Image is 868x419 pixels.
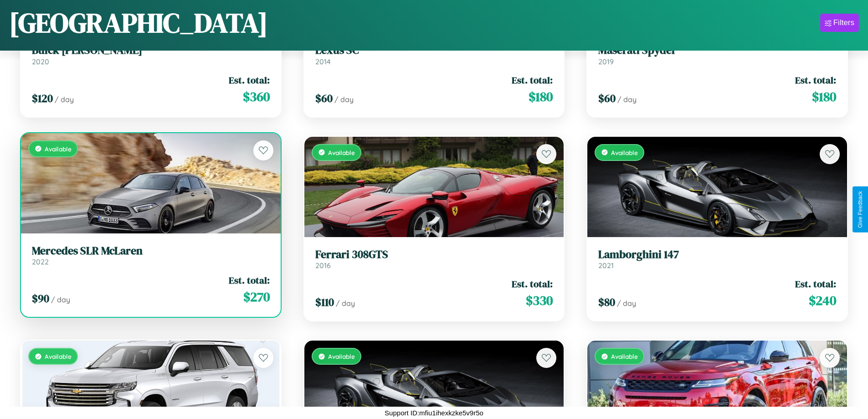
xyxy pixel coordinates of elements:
[32,291,49,306] span: $ 90
[795,277,836,290] span: Est. total:
[32,57,49,66] span: 2020
[512,277,553,290] span: Est. total:
[243,88,270,106] span: $ 360
[315,248,553,270] a: Ferrari 308GTS2016
[598,295,615,310] span: $ 80
[598,91,616,106] span: $ 60
[385,407,483,419] p: Support ID: mfiu1ihexkzke5v9r5o
[598,44,836,66] a: Maserati Spyder2019
[315,91,333,106] span: $ 60
[512,73,553,87] span: Est. total:
[32,244,270,267] a: Mercedes SLR McLaren2022
[229,274,270,287] span: Est. total:
[315,44,553,66] a: Lexus SC2014
[529,88,553,106] span: $ 180
[315,295,334,310] span: $ 110
[598,261,614,270] span: 2021
[315,57,331,66] span: 2014
[315,248,553,261] h3: Ferrari 308GTS
[328,352,355,360] span: Available
[9,4,268,41] h1: [GEOGRAPHIC_DATA]
[32,44,270,57] h3: Buick [PERSON_NAME]
[243,288,270,306] span: $ 270
[833,18,854,27] div: Filters
[32,244,270,258] h3: Mercedes SLR McLaren
[812,88,836,106] span: $ 180
[45,145,72,153] span: Available
[334,95,354,104] span: / day
[598,248,836,261] h3: Lamborghini 147
[32,44,270,66] a: Buick [PERSON_NAME]2020
[45,352,72,360] span: Available
[55,95,74,104] span: / day
[795,73,836,87] span: Est. total:
[617,95,637,104] span: / day
[598,44,836,57] h3: Maserati Spyder
[611,149,638,156] span: Available
[598,57,614,66] span: 2019
[598,248,836,270] a: Lamborghini 1472021
[336,299,355,308] span: / day
[820,14,859,32] button: Filters
[617,299,636,308] span: / day
[315,44,553,57] h3: Lexus SC
[526,291,553,310] span: $ 330
[328,149,355,156] span: Available
[51,295,70,304] span: / day
[611,352,638,360] span: Available
[32,91,53,106] span: $ 120
[315,261,331,270] span: 2016
[857,191,863,228] div: Give Feedback
[809,291,836,310] span: $ 240
[229,73,270,87] span: Est. total:
[32,257,49,266] span: 2022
